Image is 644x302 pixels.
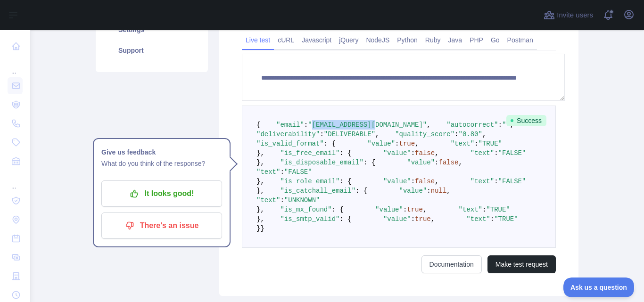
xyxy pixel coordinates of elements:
[459,159,462,166] span: ,
[256,149,264,157] span: },
[284,196,320,204] span: "UNKNOWN"
[403,206,407,213] span: :
[454,131,458,138] span: :
[304,121,308,129] span: :
[421,33,445,48] a: Ruby
[466,33,487,48] a: PHP
[435,159,438,166] span: :
[490,215,494,223] span: :
[256,178,264,185] span: },
[411,215,415,223] span: :
[256,168,280,176] span: "text"
[280,159,363,166] span: "is_disposable_email"
[439,159,459,166] span: false
[466,215,490,223] span: "text"
[101,158,222,169] p: What do you think of the response?
[280,196,284,204] span: :
[415,178,435,185] span: false
[431,215,435,223] span: ,
[474,140,478,147] span: :
[451,140,474,147] span: "text"
[362,33,393,48] a: NodeJS
[375,131,379,138] span: ,
[339,178,351,185] span: : {
[355,187,367,195] span: : {
[487,33,504,48] a: Go
[395,131,454,138] span: "quality_score"
[280,215,339,223] span: "is_smtp_valid"
[498,121,502,129] span: :
[280,149,339,157] span: "is_free_email"
[280,178,339,185] span: "is_role_email"
[431,187,447,195] span: null
[383,178,411,185] span: "value"
[339,215,351,223] span: : {
[498,178,526,185] span: "FALSE"
[284,168,312,176] span: "FALSE"
[276,121,304,129] span: "email"
[427,121,430,129] span: ,
[395,140,399,147] span: :
[324,131,375,138] span: "DELIVERABLE"
[498,149,526,157] span: "FALSE"
[399,140,415,147] span: true
[256,140,324,147] span: "is_valid_format"
[415,140,419,147] span: ,
[557,10,593,21] span: Invite users
[320,131,323,138] span: :
[383,149,411,157] span: "value"
[260,225,264,232] span: }
[411,149,415,157] span: :
[8,171,23,190] div: ...
[421,255,482,273] a: Documentation
[101,147,222,158] h1: Give us feedback
[256,131,320,138] span: "deliverability"
[367,140,395,147] span: "value"
[393,33,421,48] a: Python
[335,33,362,48] a: jQuery
[510,121,514,129] span: ,
[256,206,264,213] span: },
[563,278,635,297] iframe: Toggle Customer Support
[487,255,556,273] button: Make test request
[479,140,502,147] span: "TRUE"
[482,206,486,213] span: :
[494,178,498,185] span: :
[107,40,197,61] a: Support
[435,149,438,157] span: ,
[482,131,486,138] span: ,
[256,196,280,204] span: "text"
[339,149,351,157] span: : {
[308,121,427,129] span: "[EMAIL_ADDRESS][DOMAIN_NAME]"
[274,33,298,48] a: cURL
[459,131,482,138] span: "0.80"
[280,187,355,195] span: "is_catchall_email"
[415,149,435,157] span: false
[504,33,537,48] a: Postman
[280,168,284,176] span: :
[332,206,344,213] span: : {
[256,215,264,223] span: },
[363,159,375,166] span: : {
[256,121,260,129] span: {
[407,159,435,166] span: "value"
[423,206,427,213] span: ,
[415,215,431,223] span: true
[427,187,430,195] span: :
[256,187,264,195] span: },
[445,33,466,48] a: Java
[383,215,411,223] span: "value"
[399,187,427,195] span: "value"
[459,206,482,213] span: "text"
[471,178,494,185] span: "text"
[407,206,423,213] span: true
[256,159,264,166] span: },
[494,149,498,157] span: :
[280,206,331,213] span: "is_mx_found"
[8,57,23,75] div: ...
[256,225,260,232] span: }
[494,215,518,223] span: "TRUE"
[542,8,595,23] button: Invite users
[435,178,438,185] span: ,
[446,187,450,195] span: ,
